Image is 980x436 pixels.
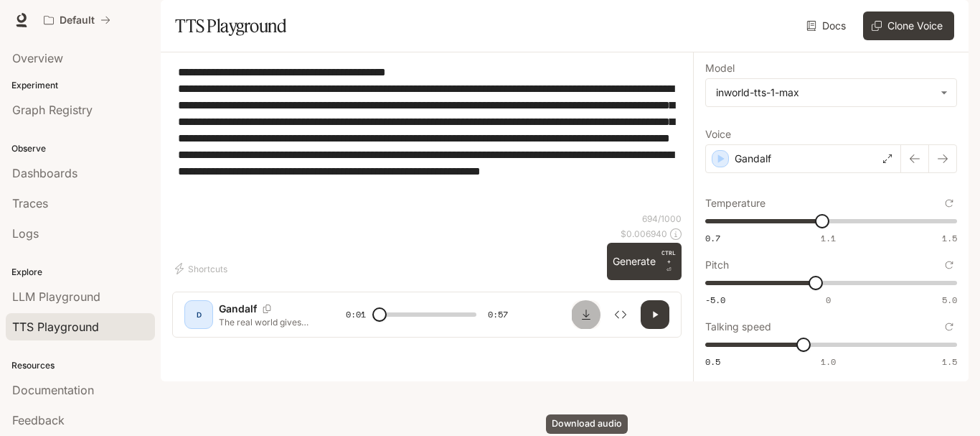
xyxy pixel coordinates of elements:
p: CTRL + [661,249,676,266]
p: Pitch [705,260,729,270]
button: Copy Voice ID [257,305,277,313]
button: Shortcuts [172,257,233,280]
span: 0:01 [346,307,366,322]
button: Download audio [572,300,600,329]
a: Docs [804,11,852,40]
span: 1.1 [821,232,836,244]
p: Temperature [705,198,765,208]
div: inworld-tts-1-max [706,79,956,106]
p: The real world gives answers no paper ever will. You may be afraid of other people’s opinions. I ... [219,316,311,328]
p: Gandalf [219,302,257,316]
span: -5.0 [705,294,725,306]
button: GenerateCTRL +⏎ [607,243,682,280]
span: 0:57 [488,307,508,322]
h1: TTS Playground [175,11,286,40]
span: 5.0 [942,294,957,306]
button: Reset to default [941,257,957,273]
p: Default [60,14,95,27]
button: Reset to default [941,319,957,335]
p: Talking speed [705,322,771,332]
button: All workspaces [37,6,117,34]
span: 1.0 [821,356,836,368]
button: Reset to default [941,195,957,211]
div: inworld-tts-1-max [716,85,933,100]
p: Model [705,63,735,73]
span: 0.7 [705,232,720,244]
span: 1.5 [942,356,957,368]
p: Voice [705,129,731,139]
button: Inspect [606,300,635,329]
span: 0.5 [705,356,720,368]
div: D [187,303,210,326]
div: Download audio [546,414,628,434]
p: Gandalf [735,152,771,166]
span: 1.5 [942,232,957,244]
span: 0 [826,294,831,306]
button: Clone Voice [863,11,954,40]
p: ⏎ [661,249,676,274]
